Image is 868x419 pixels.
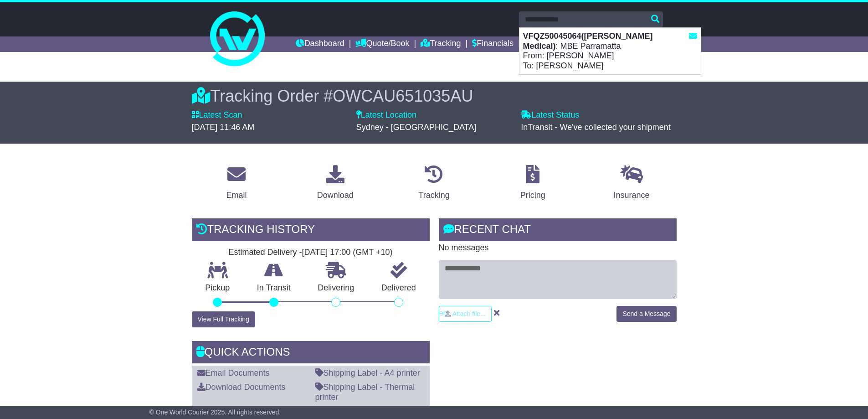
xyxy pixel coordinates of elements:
strong: VFQZ50045064([PERSON_NAME] Medical) [523,31,653,51]
a: Tracking [421,36,461,52]
div: Pricing [520,189,545,202]
button: Send a Message [616,306,676,322]
div: Estimated Delivery - [192,248,430,258]
a: Insurance [608,162,656,205]
p: Pickup [192,283,244,293]
a: Shipping Label - Thermal printer [315,383,415,402]
div: : MBE Parramatta From: [PERSON_NAME] To: [PERSON_NAME] [519,28,701,74]
a: Quote/Book [355,36,409,52]
span: OWCAU651035AU [333,87,473,105]
div: Insurance [614,189,650,202]
div: Tracking Order # [192,86,677,106]
p: Delivering [304,283,368,293]
p: In Transit [243,283,304,293]
a: Pricing [514,162,551,205]
div: Quick Actions [192,341,430,366]
label: Latest Status [521,110,579,120]
label: Latest Location [356,110,416,120]
div: Tracking history [192,218,430,243]
span: Sydney - [GEOGRAPHIC_DATA] [356,123,476,132]
a: Download Documents [197,383,286,392]
span: © One World Courier 2025. All rights reserved. [149,409,281,416]
div: Download [317,189,354,202]
div: Tracking [418,189,449,202]
span: InTransit - We've collected your shipment [521,123,671,132]
a: Tracking [412,162,455,205]
label: Latest Scan [192,110,242,120]
div: Email [226,189,247,202]
p: No messages [439,243,677,253]
button: View Full Tracking [192,311,255,327]
p: Delivered [368,283,430,293]
a: Download [311,162,360,205]
div: [DATE] 17:00 (GMT +10) [302,248,393,258]
a: Shipping Label - A4 printer [315,368,420,378]
a: Financials [472,36,514,52]
a: Email [220,162,252,205]
span: [DATE] 11:46 AM [192,123,255,132]
div: RECENT CHAT [439,218,677,243]
a: Dashboard [296,36,344,52]
a: Email Documents [197,368,270,378]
